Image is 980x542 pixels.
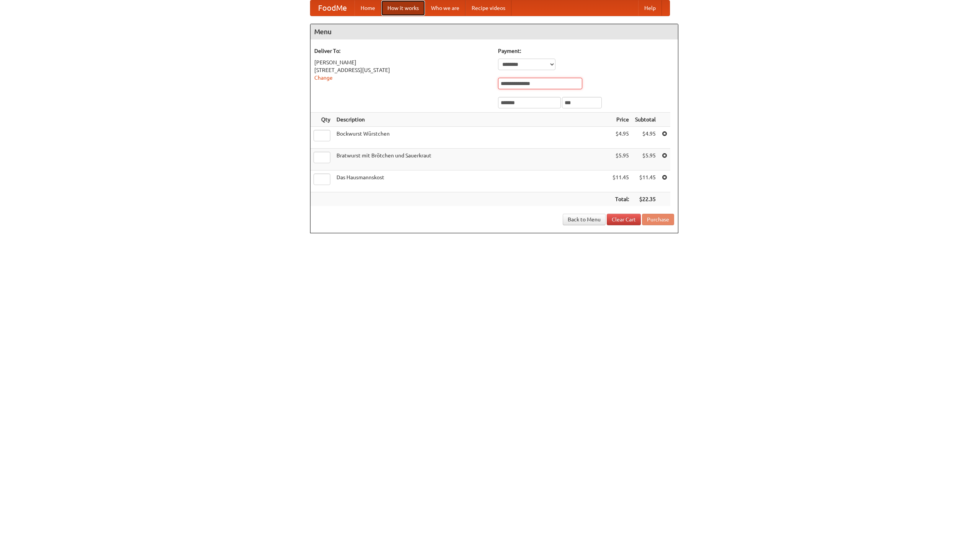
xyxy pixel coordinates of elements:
[310,24,678,39] h4: Menu
[607,214,641,225] a: Clear Cart
[333,149,609,170] td: Bratwurst mit Brötchen und Sauerkraut
[333,170,609,192] td: Das Hausmannskost
[609,149,632,170] td: $5.95
[632,127,659,149] td: $4.95
[314,59,490,66] div: [PERSON_NAME]
[638,0,662,16] a: Help
[425,0,465,16] a: Who we are
[609,127,632,149] td: $4.95
[333,127,609,149] td: Bockwurst Würstchen
[642,214,674,225] button: Purchase
[632,170,659,192] td: $11.45
[354,0,381,16] a: Home
[498,47,674,55] h5: Payment:
[609,170,632,192] td: $11.45
[465,0,511,16] a: Recipe videos
[314,47,490,55] h5: Deliver To:
[314,75,333,81] a: Change
[333,113,609,127] th: Description
[310,113,333,127] th: Qty
[609,113,632,127] th: Price
[609,192,632,206] th: Total:
[381,0,425,16] a: How it works
[632,149,659,170] td: $5.95
[632,113,659,127] th: Subtotal
[314,66,490,74] div: [STREET_ADDRESS][US_STATE]
[563,214,606,225] a: Back to Menu
[310,0,354,16] a: FoodMe
[632,192,659,206] th: $22.35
